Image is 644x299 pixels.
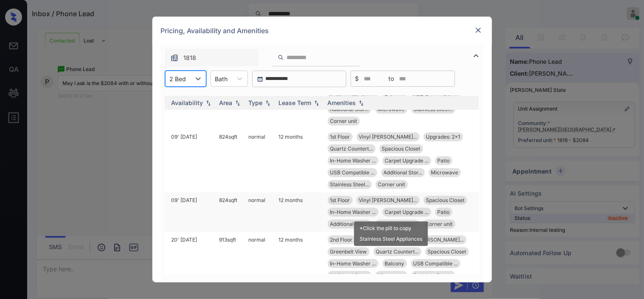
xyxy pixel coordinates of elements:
[376,248,419,255] span: Quartz Countert...
[170,54,179,62] img: icon-zuma
[360,225,422,232] div: *Click the pill to copy
[330,157,376,164] span: In-Home Washer ...
[474,26,483,34] img: close
[168,129,216,192] td: 09' [DATE]
[216,192,245,232] td: 824 sqft
[312,100,321,106] img: sorting
[406,236,464,243] span: Vinyl [PERSON_NAME]...
[385,260,405,267] span: Balcony
[355,74,359,83] span: $
[204,100,213,106] img: sorting
[216,232,245,283] td: 913 sqft
[378,272,405,279] span: Microwave
[276,192,324,232] td: 12 months
[360,236,422,242] div: Stainless Steel Appliances
[245,192,276,232] td: normal
[330,236,353,243] span: 2nd Floor
[278,54,284,61] img: icon-zuma
[168,232,216,283] td: 20' [DATE]
[328,99,356,106] div: Amenities
[330,118,357,124] span: Corner unit
[152,17,492,45] div: Pricing, Availability and Amenities
[330,145,373,152] span: Quartz Countert...
[168,192,216,232] td: 09' [DATE]
[184,53,197,63] span: 1818
[172,99,203,106] div: Availability
[279,99,312,106] div: Lease Term
[330,169,375,176] span: USB Compatible ...
[438,157,450,164] span: Patio
[245,129,276,192] td: normal
[382,145,421,152] span: Spacious Closet
[330,181,369,188] span: Stainless Steel...
[249,99,263,106] div: Type
[330,272,369,279] span: Additional Stor...
[359,134,417,140] span: Vinyl [PERSON_NAME]...
[330,134,350,140] span: 1st Floor
[330,197,350,203] span: 1st Floor
[276,232,324,283] td: 12 months
[385,209,429,215] span: Carpet Upgrade ...
[413,260,458,267] span: USB Compatible ...
[384,169,422,176] span: Additional Stor...
[330,260,376,267] span: In-Home Washer ...
[426,197,465,203] span: Spacious Closet
[276,129,324,192] td: 12 months
[426,221,453,227] span: Corner unit
[378,181,405,188] span: Corner unit
[330,221,369,227] span: Additional Stor...
[216,129,245,192] td: 824 sqft
[385,157,429,164] span: Carpet Upgrade ...
[330,248,367,255] span: Greenbelt View
[330,209,376,215] span: In-Home Washer ...
[431,169,458,176] span: Microwave
[471,51,481,61] img: icon-zuma
[357,100,366,106] img: sorting
[359,197,417,203] span: Vinyl [PERSON_NAME]...
[389,74,394,83] span: to
[264,100,272,106] img: sorting
[233,100,242,106] img: sorting
[438,209,450,215] span: Patio
[245,232,276,283] td: normal
[219,99,233,106] div: Area
[414,272,453,279] span: Stainless Steel...
[428,248,467,255] span: Spacious Closet
[426,134,461,140] span: Upgrades: 2x1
